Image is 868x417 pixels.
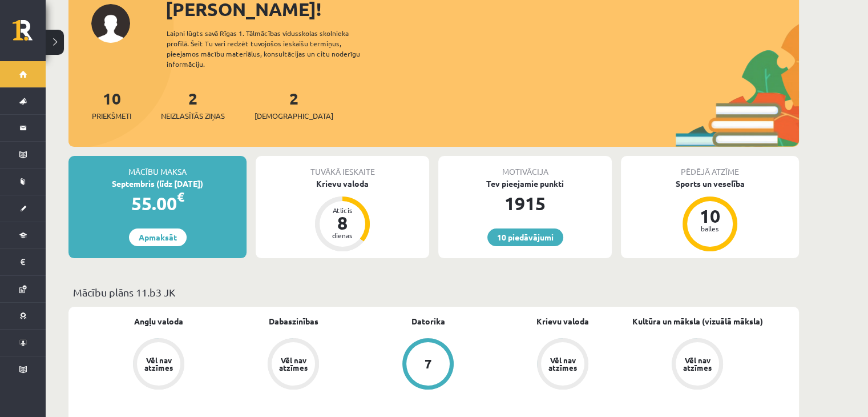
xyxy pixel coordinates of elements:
span: € [177,189,184,205]
a: 2[DEMOGRAPHIC_DATA] [255,88,333,122]
a: Datorika [411,315,445,327]
div: 10 [693,207,727,225]
div: Septembris (līdz [DATE]) [68,178,247,190]
span: Neizlasītās ziņas [161,110,225,122]
div: Tev pieejamie punkti [438,178,612,190]
div: balles [693,225,727,232]
a: Kultūra un māksla (vizuālā māksla) [632,315,763,327]
a: 2Neizlasītās ziņas [161,88,225,122]
div: 1915 [438,190,612,217]
a: 10 piedāvājumi [487,228,563,246]
div: Mācību maksa [68,156,247,178]
a: Vēl nav atzīmes [91,338,226,392]
a: Vēl nav atzīmes [495,338,630,392]
a: Sports un veselība 10 balles [621,178,799,253]
a: Vēl nav atzīmes [630,338,765,392]
div: 8 [325,214,360,232]
div: Vēl nav atzīmes [143,356,175,371]
a: 7 [361,338,495,392]
div: Vēl nav atzīmes [277,356,309,371]
a: Angļu valoda [134,315,183,327]
div: Atlicis [325,207,360,214]
div: Krievu valoda [256,178,429,190]
div: Vēl nav atzīmes [547,356,579,371]
a: Vēl nav atzīmes [226,338,361,392]
a: Rīgas 1. Tālmācības vidusskola [13,20,46,49]
a: 10Priekšmeti [92,88,131,122]
a: Krievu valoda [536,315,589,327]
div: 7 [425,358,432,370]
div: Motivācija [438,156,612,178]
div: Pēdējā atzīme [621,156,799,178]
p: Mācību plāns 11.b3 JK [73,284,794,300]
div: Sports un veselība [621,178,799,190]
div: 55.00 [68,190,247,217]
div: Laipni lūgts savā Rīgas 1. Tālmācības vidusskolas skolnieka profilā. Šeit Tu vari redzēt tuvojošo... [167,28,380,69]
a: Krievu valoda Atlicis 8 dienas [256,178,429,253]
div: Vēl nav atzīmes [681,356,713,371]
a: Apmaksāt [129,228,187,246]
div: Tuvākā ieskaite [256,156,429,178]
a: Dabaszinības [269,315,318,327]
span: [DEMOGRAPHIC_DATA] [255,110,333,122]
div: dienas [325,232,360,239]
span: Priekšmeti [92,110,131,122]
